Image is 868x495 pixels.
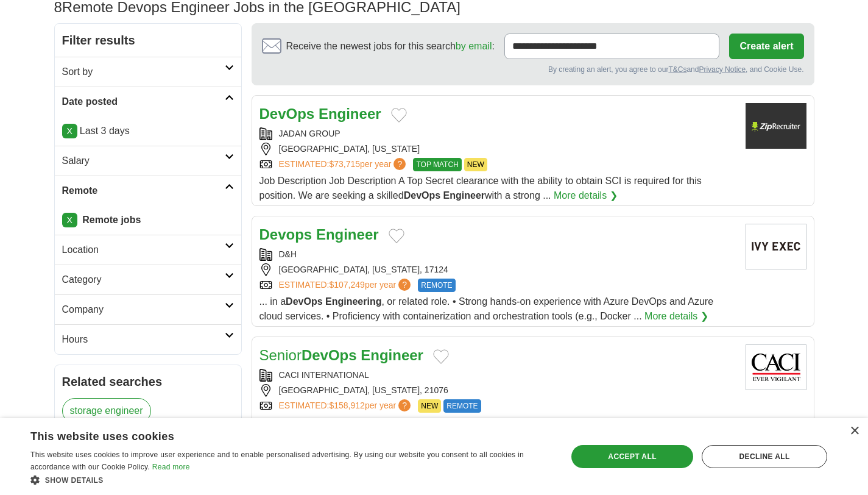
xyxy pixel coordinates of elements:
[62,124,77,138] a: X
[279,279,414,292] a: ESTIMATED:$107,249per year?
[286,296,322,307] strong: DevOps
[259,384,736,397] div: [GEOGRAPHIC_DATA], [US_STATE], 21076
[259,176,702,201] span: Job Description Job Description A Top Secret clearance with the ability to obtain SCI is required...
[30,474,551,486] div: Show details
[327,417,369,427] strong: Engineer
[746,344,806,390] img: CACI International logo
[316,226,379,243] strong: Engineer
[329,280,364,290] span: $107,249
[288,417,324,427] strong: DevOps
[850,427,859,436] div: Close
[259,226,379,243] a: Devops Engineer
[393,158,406,170] span: ?
[464,158,487,171] span: NEW
[259,105,381,122] a: DevOps Engineer
[286,39,495,54] span: Receive the newest jobs for this search :
[259,248,736,261] div: D&H
[443,399,481,413] span: REMOTE
[259,143,736,155] div: [GEOGRAPHIC_DATA], [US_STATE]
[729,34,803,59] button: Create alert
[55,24,241,57] h2: Filter results
[702,445,827,468] div: Decline all
[62,124,234,138] p: Last 3 days
[62,243,225,257] h2: Location
[259,105,315,122] strong: DevOps
[259,263,736,276] div: [GEOGRAPHIC_DATA], [US_STATE], 17124
[456,41,492,51] a: by email
[668,65,686,74] a: T&Cs
[391,108,407,123] button: Add to favorite jobs
[259,417,734,471] span: Senior Job Category: Information Technology Time Type: Full time Minimum Clearance Required to St...
[398,279,411,291] span: ?
[55,235,241,265] a: Location
[82,215,141,225] strong: Remote jobs
[30,426,521,444] div: This website uses cookies
[329,401,364,410] span: $158,912
[55,265,241,294] a: Category
[279,370,369,380] a: CACI INTERNATIONAL
[413,158,461,171] span: TOP MATCH
[398,399,411,411] span: ?
[389,229,404,243] button: Add to favorite jobs
[55,87,241,116] a: Date posted
[302,347,357,363] strong: DevOps
[55,324,241,354] a: Hours
[55,57,241,87] a: Sort by
[62,272,225,287] h2: Category
[259,127,736,140] div: JADAN GROUP
[62,183,225,198] h2: Remote
[62,154,225,168] h2: Salary
[30,450,524,471] span: This website uses cookies to improve user experience and to enable personalised advertising. By u...
[62,332,225,347] h2: Hours
[418,399,441,413] span: NEW
[152,463,190,471] a: Read more, opens a new window
[279,399,414,413] a: ESTIMATED:$158,912per year?
[55,146,241,176] a: Salary
[55,294,241,324] a: Company
[45,476,104,485] span: Show details
[361,347,423,363] strong: Engineer
[62,213,77,227] a: X
[329,159,360,169] span: $73,715
[55,176,241,205] a: Remote
[746,224,806,269] img: Company logo
[62,94,225,109] h2: Date posted
[62,302,225,317] h2: Company
[62,398,151,424] a: storage engineer
[262,64,804,75] div: By creating an alert, you agree to our and , and Cookie Use.
[319,105,381,122] strong: Engineer
[746,103,806,149] img: Company logo
[554,188,618,203] a: More details ❯
[443,190,485,201] strong: Engineer
[644,309,708,324] a: More details ❯
[404,190,440,201] strong: DevOps
[279,158,409,171] a: ESTIMATED:$73,715per year?
[259,347,423,363] a: SeniorDevOps Engineer
[571,445,693,468] div: Accept all
[418,279,455,292] span: REMOTE
[699,65,746,74] a: Privacy Notice
[259,226,312,243] strong: Devops
[433,349,449,364] button: Add to favorite jobs
[325,296,381,307] strong: Engineering
[62,372,234,391] h2: Related searches
[62,65,225,79] h2: Sort by
[259,296,714,321] span: ... in a , or related role. • Strong hands-on experience with Azure DevOps and Azure cloud servic...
